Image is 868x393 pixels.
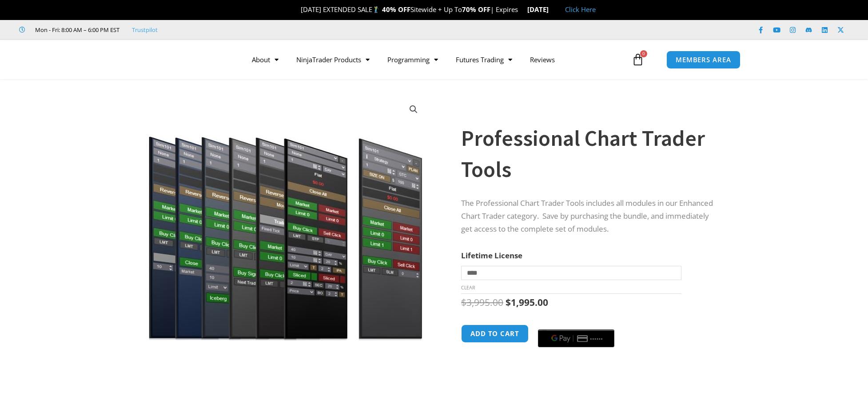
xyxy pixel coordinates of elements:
p: The Professional Chart Trader Tools includes all modules in our Enhanced Chart Trader category. S... [461,197,721,236]
a: View full-screen image gallery [406,101,422,117]
a: 0 [618,47,657,72]
span: 0 [640,50,647,57]
bdi: 3,995.00 [461,296,503,309]
img: ⌛ [518,6,525,13]
span: $ [461,296,466,309]
a: MEMBERS AREA [666,51,741,69]
button: Add to cart [461,325,529,343]
button: Buy with GPay [538,329,614,347]
text: •••••• [590,336,604,342]
bdi: 1,995.00 [506,296,548,309]
a: Click Here [565,5,596,14]
span: MEMBERS AREA [676,56,731,63]
a: About [243,49,287,70]
a: Trustpilot [132,24,158,35]
a: NinjaTrader Products [287,49,378,70]
strong: 40% OFF [382,5,410,14]
h1: Professional Chart Trader Tools [461,123,721,185]
label: Lifetime License [461,250,522,261]
a: Programming [378,49,447,70]
span: Mon - Fri: 8:00 AM – 6:00 PM EST [33,24,119,35]
strong: [DATE] [527,5,556,14]
img: 🏌️‍♂️ [373,6,379,13]
img: ProfessionalToolsBundlePage [143,95,428,341]
img: 🎉 [294,6,300,13]
a: Reviews [521,49,564,70]
nav: Menu [243,49,629,70]
span: [DATE] EXTENDED SALE Sitewide + Up To | Expires [291,5,527,14]
a: Futures Trading [447,49,521,70]
iframe: Secure payment input frame [536,323,616,324]
a: Clear options [461,285,475,291]
strong: 70% OFF [462,5,490,14]
img: 🏭 [549,6,556,13]
span: $ [506,296,511,309]
img: LogoAI | Affordable Indicators – NinjaTrader [116,44,211,76]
